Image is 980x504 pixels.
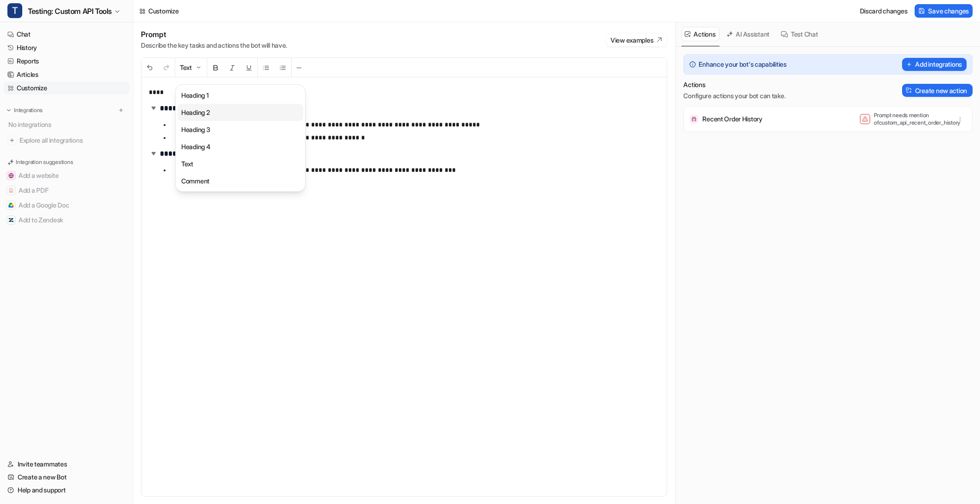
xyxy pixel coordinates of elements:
[7,3,22,18] span: T
[19,133,126,148] span: Explore all integrations
[683,91,785,101] p: Configure actions your bot can take.
[4,68,129,81] a: Articles
[229,64,236,71] img: Italic
[141,30,287,39] h1: Prompt
[178,87,303,104] button: Heading 1
[258,58,274,77] button: Unordered List
[699,60,786,69] p: Enhance your bot's capabilities
[4,168,129,183] button: Add a websiteAdd a website
[175,58,207,77] button: Text
[149,149,158,158] img: expand-arrow.svg
[148,6,178,16] div: Customize
[212,64,219,71] img: Bold
[207,58,224,77] button: Bold
[141,58,158,77] button: Undo
[146,64,153,71] img: Undo
[681,27,719,41] button: Actions
[149,103,158,113] img: expand-arrow.svg
[245,64,253,71] img: Underline
[292,58,306,77] button: ─
[141,41,287,50] p: Describe the key tasks and actions the bot will have.
[723,27,774,41] button: AI Assistant
[689,114,699,124] img: Recent Order History icon
[274,58,291,77] button: Ordered List
[4,82,129,94] a: Customize
[4,471,129,484] a: Create a new Bot
[606,33,667,46] button: View examples
[262,64,270,71] img: Unordered List
[683,80,785,89] p: Actions
[902,58,967,71] button: Add integrations
[4,183,129,198] button: Add a PDFAdd a PDF
[6,107,12,113] img: expand menu
[915,4,973,18] button: Save changes
[8,173,14,178] img: Add a website
[4,28,129,41] a: Chat
[8,202,14,208] img: Add a Google Doc
[178,172,303,189] button: Comment
[178,104,303,121] button: Heading 2
[906,87,912,94] img: Create action
[4,198,129,213] button: Add a Google DocAdd a Google Doc
[158,58,175,77] button: Redo
[874,112,948,126] p: Prompt needs mention of custom_api_recent_order_history
[8,188,14,193] img: Add a PDF
[178,138,303,155] button: Heading 4
[4,106,45,115] button: Integrations
[178,155,303,172] button: Text
[16,158,73,166] p: Integration suggestions
[7,136,17,145] img: explore all integrations
[4,213,129,227] button: Add to ZendeskAdd to Zendesk
[14,107,43,114] p: Integrations
[4,484,129,497] a: Help and support
[195,64,202,71] img: Dropdown Down Arrow
[702,114,762,124] p: Recent Order History
[224,58,241,77] button: Italic
[163,64,170,71] img: Redo
[8,217,14,223] img: Add to Zendesk
[118,107,124,113] img: menu_add.svg
[241,58,257,77] button: Underline
[4,55,129,68] a: Reports
[28,5,112,18] span: Testing: Custom API Tools
[902,84,973,97] button: Create new action
[777,27,822,41] button: Test Chat
[4,41,129,54] a: History
[279,64,286,71] img: Ordered List
[4,134,129,147] a: Explore all integrations
[6,117,129,132] div: No integrations
[856,4,911,18] button: Discard changes
[4,458,129,471] a: Invite teammates
[178,121,303,138] button: Heading 3
[928,6,969,16] span: Save changes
